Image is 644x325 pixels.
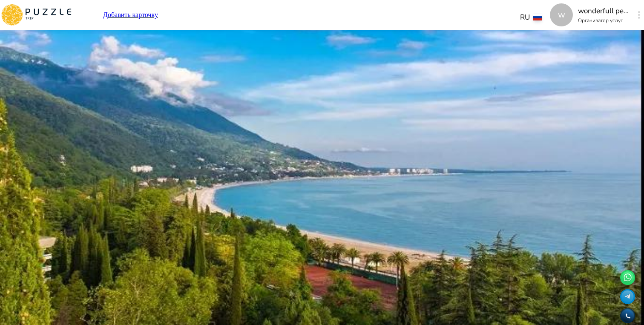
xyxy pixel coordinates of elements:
a: Добавить карточку [103,11,158,19]
p: wonderfull peace [578,6,629,17]
p: RU [520,12,530,23]
p: Организатор услуг [578,17,629,24]
div: w [550,3,573,26]
img: lang [533,14,542,20]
